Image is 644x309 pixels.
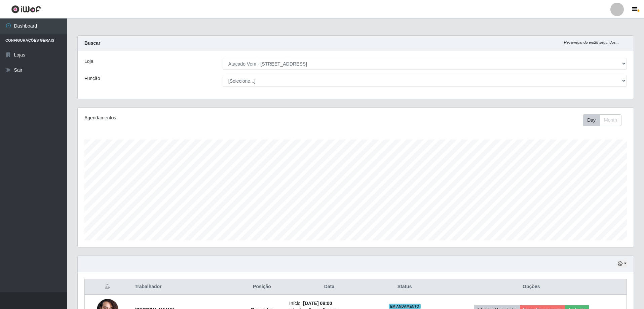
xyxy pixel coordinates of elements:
[583,114,621,126] div: First group
[285,279,373,295] th: Data
[600,114,621,126] button: Month
[239,279,285,295] th: Posição
[389,304,421,309] span: EM ANDAMENTO
[84,40,100,46] strong: Buscar
[303,301,332,306] time: [DATE] 08:00
[84,75,100,82] label: Função
[436,279,627,295] th: Opções
[583,114,600,126] button: Day
[583,114,627,126] div: Toolbar with button groups
[373,279,436,295] th: Status
[84,114,305,121] div: Agendamentos
[289,300,369,307] li: Início:
[11,5,41,13] img: CoreUI Logo
[84,58,93,65] label: Loja
[564,40,619,44] i: Recarregando em 28 segundos...
[130,279,238,295] th: Trabalhador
